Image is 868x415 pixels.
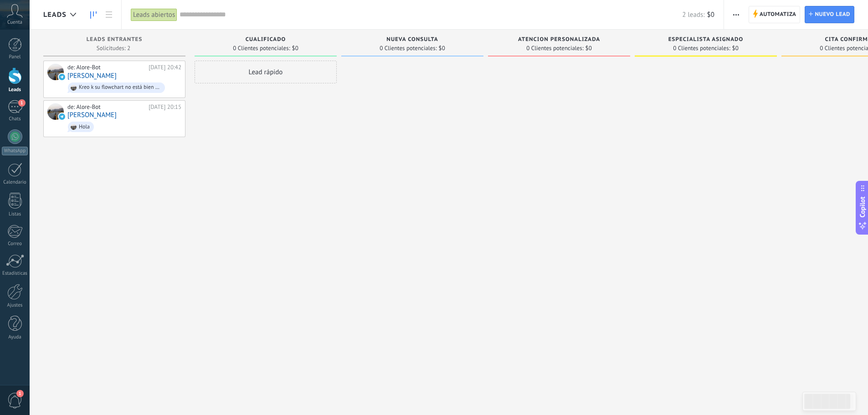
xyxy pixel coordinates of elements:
div: Carlos Navarro [47,103,64,120]
div: Leads abiertos [131,8,177,21]
div: Lead rápido [195,61,337,83]
span: $0 [586,46,592,51]
div: Hola [79,124,90,130]
div: WhatsApp [2,147,28,155]
div: Correo [2,241,28,247]
span: CUALIFICADO [246,36,286,43]
span: Leads [43,10,67,19]
div: Kreo k su flowchart no está bien konektado papus [79,84,161,91]
div: Jose Loaiza [47,64,64,80]
a: Lista [101,6,117,24]
a: [PERSON_NAME] [67,111,117,119]
a: Automatiza [749,6,801,23]
span: Nuevo lead [815,6,850,23]
a: Nuevo lead [805,6,854,23]
div: Estadísticas [2,271,28,277]
span: $0 [732,46,739,51]
span: ATENCION PERSONALIZADA [518,36,600,43]
span: 0 Clientes potenciales: [526,46,583,51]
img: telegram-sm.svg [59,113,65,120]
a: [PERSON_NAME] [67,72,117,80]
span: Cuenta [7,20,22,26]
div: NUEVA CONSULTA [346,36,479,44]
div: CUALIFICADO [199,36,332,44]
span: 0 Clientes potenciales: [380,46,437,51]
span: 0 Clientes potenciales: [233,46,290,51]
span: 0 Clientes potenciales: [673,46,730,51]
a: Leads [86,6,101,24]
span: ESPECIALISTA ASIGNADO [668,36,743,43]
span: $0 [439,46,445,51]
div: Ajustes [2,302,28,308]
button: Más [729,6,743,23]
div: ESPECIALISTA ASIGNADO [639,36,772,44]
div: Panel [2,54,28,60]
div: de: Alore-Bot [67,64,145,71]
span: Copilot [858,196,867,217]
span: Leads Entrantes [87,36,143,43]
img: telegram-sm.svg [59,74,65,80]
span: Solicitudes: 2 [97,46,130,51]
div: Leads [2,87,28,93]
div: de: Alore-Bot [67,103,145,111]
span: 1 [16,390,24,397]
span: 2 leads: [682,10,704,19]
span: Automatiza [760,6,796,23]
div: [DATE] 20:15 [149,103,181,111]
div: Leads Entrantes [48,36,181,44]
span: $0 [707,10,714,19]
div: Ayuda [2,334,28,340]
div: Calendario [2,179,28,185]
div: ATENCION PERSONALIZADA [493,36,626,44]
div: Chats [2,116,28,122]
span: NUEVA CONSULTA [386,36,438,43]
div: Listas [2,211,28,217]
span: $0 [292,46,298,51]
div: [DATE] 20:42 [149,64,181,71]
span: 1 [18,99,26,107]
